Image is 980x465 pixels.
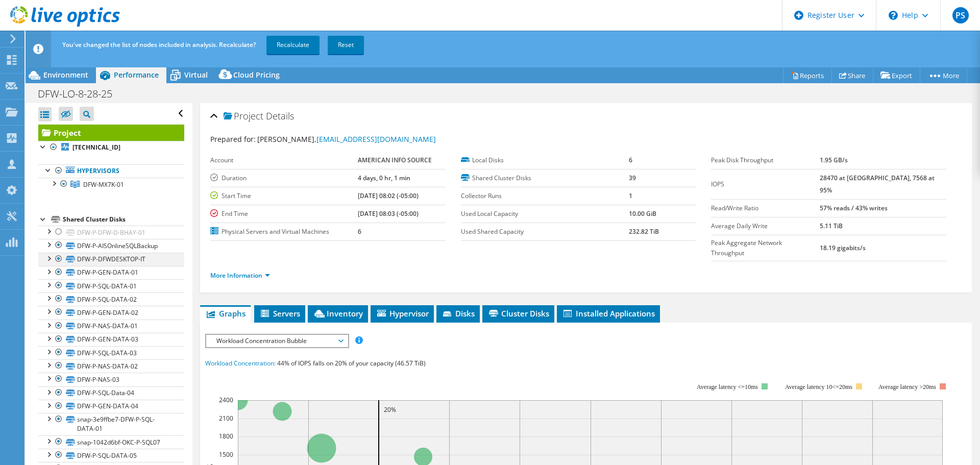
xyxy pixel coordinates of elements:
b: 1.95 GB/s [820,156,848,164]
span: 44% of IOPS falls on 20% of your capacity (46.57 TiB) [277,359,426,368]
label: Average Daily Write [711,221,820,231]
a: Share [831,67,873,83]
a: snap-3e9ffbe7-DFW-P-SQL-DATA-01 [38,413,184,435]
h1: DFW-LO-8-28-25 [33,88,128,100]
b: [TECHNICAL_ID] [72,143,120,152]
b: 6 [629,156,632,164]
span: Environment [43,70,88,80]
span: PS [952,7,969,23]
a: DFW-P-SQL-DATA-05 [38,449,184,462]
b: 57% reads / 43% writes [820,204,888,212]
span: Installed Applications [562,308,655,319]
span: Workload Concentration Bubble [211,335,342,347]
a: Reports [783,67,832,83]
tspan: Average latency <=10ms [697,383,758,390]
label: Shared Cluster Disks [461,173,629,183]
b: 39 [629,174,636,182]
a: DFW-P-NAS-03 [38,373,184,386]
span: Details [266,110,294,122]
label: Physical Servers and Virtual Machines [210,227,357,237]
text: 1800 [219,432,233,440]
label: Peak Aggregate Network Throughput [711,238,820,258]
a: Hypervisors [38,164,184,178]
span: [PERSON_NAME], [257,134,436,144]
b: 1 [629,191,632,200]
svg: \n [889,11,898,20]
b: 5.11 TiB [820,222,843,230]
label: End Time [210,209,357,219]
a: DFW-P-GEN-DATA-02 [38,306,184,319]
a: DFW-P-NAS-DATA-02 [38,359,184,373]
b: 6 [358,227,361,236]
label: Used Local Capacity [461,209,629,219]
a: DFW-MX7K-01 [38,178,184,191]
text: 1500 [219,450,233,459]
label: Local Disks [461,155,629,165]
label: Start Time [210,191,357,201]
b: [DATE] 08:03 (-05:00) [358,209,419,218]
label: IOPS [711,179,820,189]
label: Used Shared Capacity [461,227,629,237]
a: DFW-P-SQL-DATA-02 [38,292,184,306]
text: Average latency >20ms [878,383,936,390]
a: [TECHNICAL_ID] [38,141,184,154]
label: Prepared for: [210,134,256,144]
span: Cluster Disks [487,308,549,319]
a: DFW-P-SQL-DATA-01 [38,279,184,292]
span: Project [224,111,263,121]
a: More [920,67,967,83]
a: DFW-P-DFW-D-BHAY-01 [38,226,184,239]
span: Hypervisor [376,308,429,319]
a: More Information [210,271,270,280]
a: DFW-P-SQL-Data-04 [38,386,184,400]
a: Reset [328,36,364,54]
b: 28470 at [GEOGRAPHIC_DATA], 7568 at 95% [820,174,935,194]
a: Project [38,125,184,141]
a: DFW-P-GEN-DATA-04 [38,400,184,413]
span: Disks [442,308,475,319]
b: 4 days, 0 hr, 1 min [358,174,410,182]
a: DFW-P-DFWDESKTOP-IT [38,253,184,266]
label: Account [210,155,357,165]
text: 2400 [219,396,233,404]
a: DFW-P-NAS-DATA-01 [38,320,184,333]
span: DFW-MX7K-01 [83,180,124,189]
label: Collector Runs [461,191,629,201]
a: DFW-P-GEN-DATA-03 [38,333,184,346]
div: Shared Cluster Disks [63,213,184,226]
span: Performance [114,70,159,80]
tspan: Average latency 10<=20ms [785,383,852,390]
span: Cloud Pricing [233,70,280,80]
span: Workload Concentration: [205,359,276,368]
a: Recalculate [266,36,320,54]
b: [DATE] 08:02 (-05:00) [358,191,419,200]
label: Peak Disk Throughput [711,155,820,165]
b: 18.19 gigabits/s [820,243,866,252]
span: Virtual [184,70,208,80]
span: You've changed the list of nodes included in analysis. Recalculate? [62,40,256,49]
label: Duration [210,173,357,183]
b: AMERICAN INFO SOURCE [358,156,432,164]
a: DFW-P-GEN-DATA-01 [38,266,184,279]
span: Servers [259,308,300,319]
b: 232.82 TiB [629,227,659,236]
text: 20% [384,405,396,414]
span: Inventory [313,308,363,319]
label: Read/Write Ratio [711,203,820,213]
a: DFW-P-AISOnlineSQLBackup [38,239,184,252]
text: 2100 [219,414,233,423]
b: 10.00 GiB [629,209,656,218]
span: Graphs [205,308,246,319]
a: [EMAIL_ADDRESS][DOMAIN_NAME] [316,134,436,144]
a: Export [873,67,920,83]
a: DFW-P-SQL-DATA-03 [38,346,184,359]
a: snap-1042d6bf-OKC-P-SQL07 [38,435,184,449]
